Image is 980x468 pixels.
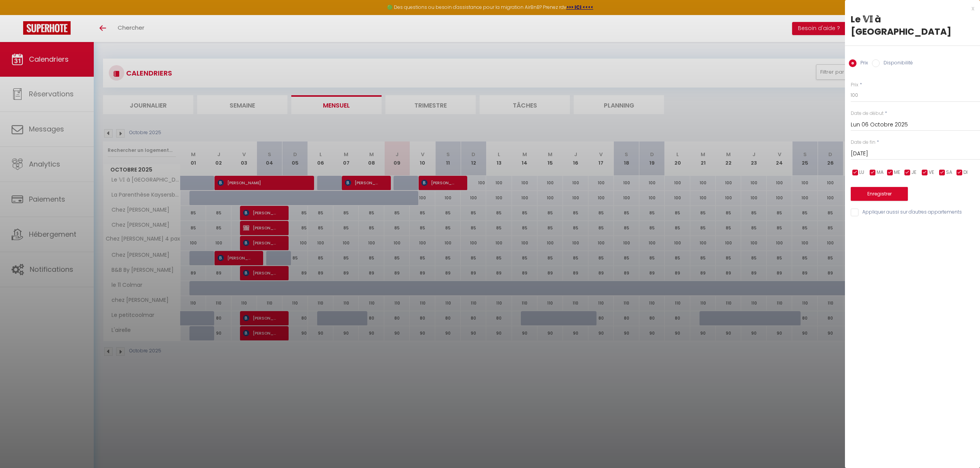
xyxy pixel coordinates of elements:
span: MA [877,169,884,176]
span: LU [859,169,864,176]
span: ME [894,169,900,176]
div: x [845,4,974,13]
label: Disponibilité [880,59,913,68]
div: Le 𝕍𝕀 à [GEOGRAPHIC_DATA] [851,13,974,38]
label: Date de fin [851,139,875,146]
button: Enregistrer [851,187,908,201]
label: Date de début [851,110,884,117]
span: DI [963,169,968,176]
label: Prix [851,81,858,89]
label: Prix [857,59,868,68]
span: JE [911,169,916,176]
span: SA [946,169,952,176]
span: VE [929,169,934,176]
